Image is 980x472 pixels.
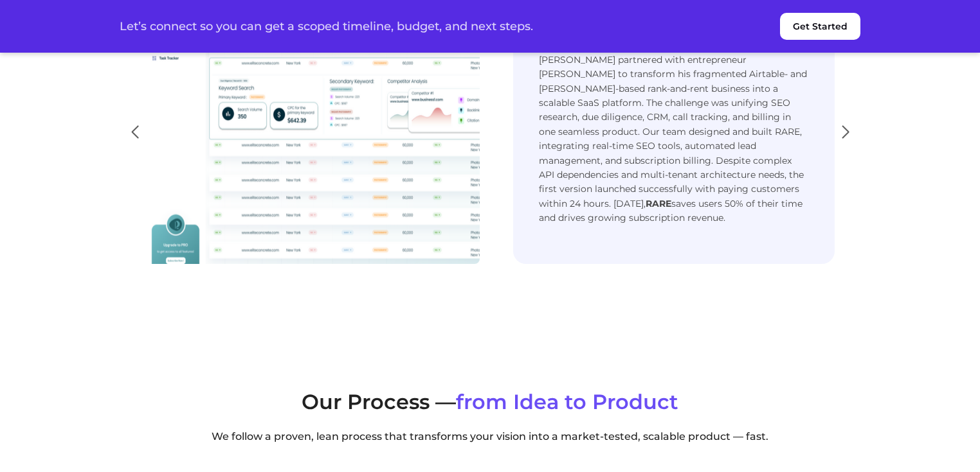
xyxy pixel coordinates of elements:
button: Get Started [780,13,860,40]
div: Next slide [837,118,854,146]
p: Let’s connect so you can get a scoped timeline, budget, and next steps. [120,20,533,33]
span: from Idea to Product [456,389,678,414]
h2: Our Process — [120,388,860,416]
strong: RARE [646,198,671,209]
p: [PERSON_NAME] partnered with entrepreneur [PERSON_NAME] to transform his fragmented Airtable- and... [539,53,809,225]
div: Previous slide [126,118,143,146]
p: We follow a proven, lean process that transforms your vision into a market-tested, scalable produ... [120,429,860,444]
